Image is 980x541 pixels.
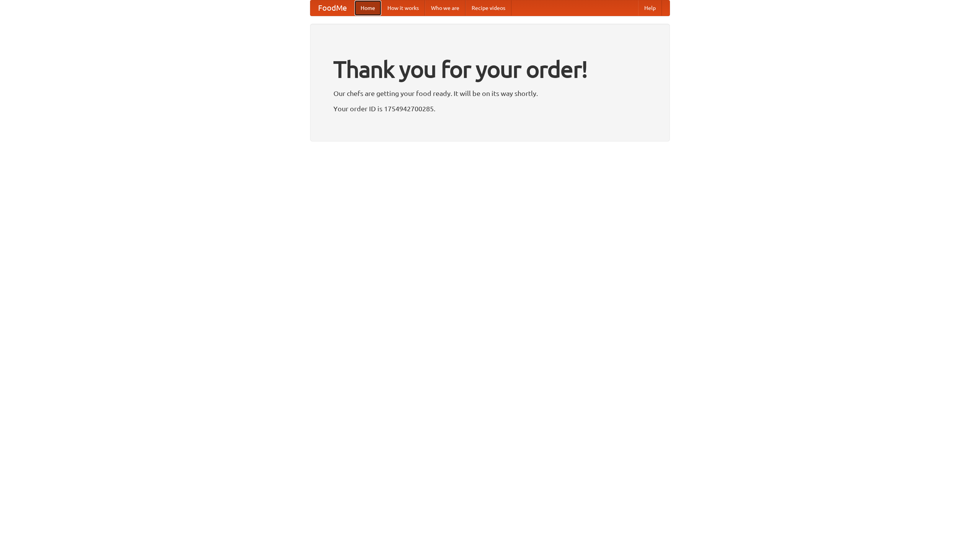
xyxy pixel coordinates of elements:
[425,0,465,16] a: Who we are
[381,0,425,16] a: How it works
[333,88,647,99] p: Our chefs are getting your food ready. It will be on its way shortly.
[354,0,381,16] a: Home
[333,103,647,114] p: Your order ID is 1754942700285.
[310,0,354,16] a: FoodMe
[465,0,511,16] a: Recipe videos
[638,0,662,16] a: Help
[333,51,647,88] h1: Thank you for your order!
